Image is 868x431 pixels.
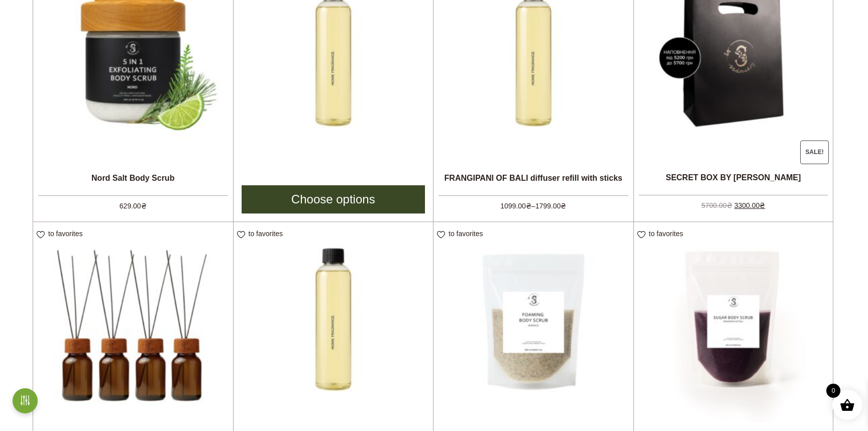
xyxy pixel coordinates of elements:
[437,231,445,239] img: unfavourite.svg
[91,174,174,182] font: Nord Salt Body Scrub
[535,202,561,210] font: 1799.00
[48,230,82,238] font: to favorites
[242,185,425,213] a: Select options for "NORD diffuser refill with sticks"
[561,202,566,210] font: ₴
[531,202,535,210] font: –
[649,230,683,238] font: to favorites
[141,202,147,210] font: ₴
[37,230,86,238] a: to favorites
[666,173,801,182] font: SECRET BOX BY [PERSON_NAME]
[237,230,286,238] a: to favorites
[759,201,765,209] font: ₴
[701,201,727,209] font: 5700.00
[500,202,526,210] font: 1099.00
[249,230,283,238] font: to favorites
[445,174,622,182] font: FRANGIPANI OF BALI diffuser refill with sticks
[526,202,531,210] font: ₴
[734,201,760,209] font: 3300.00
[637,231,645,239] img: unfavourite.svg
[449,230,483,238] font: to favorites
[637,230,687,238] a: to favorites
[120,202,141,210] font: 629.00
[805,149,824,156] font: Sale!
[37,231,45,239] img: unfavourite.svg
[237,231,245,239] img: unfavourite.svg
[727,201,732,209] font: ₴
[831,387,835,394] font: 0
[437,230,486,238] a: to favorites
[291,192,375,206] font: Choose options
